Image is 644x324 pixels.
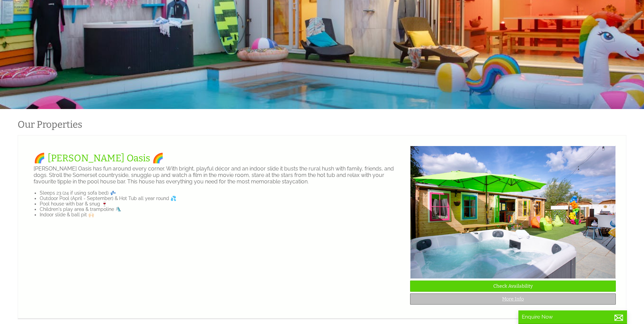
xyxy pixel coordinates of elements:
h1: Our Properties [18,119,413,130]
li: Children's play area & trampoline 🛝 [40,206,405,212]
a: 🌈 [PERSON_NAME] Oasis 🌈 [34,152,164,164]
p: Enquire Now [522,314,624,320]
p: [PERSON_NAME] Oasis has fun around every corner. With bright, playful décor and an indoor slide i... [34,165,405,185]
li: Pool house with bar & snug 🍷 [40,201,405,206]
li: Outdoor Pool (April - September) & Hot Tub all year round 💦 [40,196,405,201]
a: Check Availability [410,281,616,292]
a: More Info [410,293,616,305]
img: Hot_Tub___Pool_House.original.JPG [410,146,616,279]
li: Indoor slide & ball pit 🙌🏻 [40,212,405,217]
li: Sleeps 23 (24 if using sofa bed) 💤 [40,190,405,196]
